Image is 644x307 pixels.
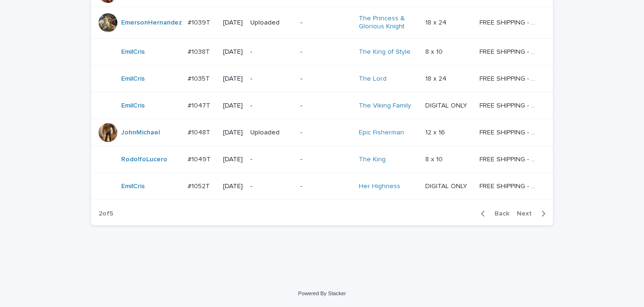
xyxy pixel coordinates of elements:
p: #1048T [188,127,212,137]
p: - [300,183,351,191]
p: [DATE] [223,156,243,164]
tr: EmilCris #1047T#1047T [DATE]--The Viking Family DIGITAL ONLYDIGITAL ONLY FREE SHIPPING - preview ... [91,92,553,119]
p: #1052T [188,181,212,191]
p: - [300,156,351,164]
p: - [300,75,351,83]
p: [DATE] [223,129,243,137]
a: The King of Style [359,48,411,56]
a: The Viking Family [359,102,411,110]
p: 2 of 5 [91,202,121,225]
p: 18 x 24 [425,17,448,27]
a: Her Highness [359,183,400,191]
p: #1038T [188,46,212,56]
p: - [250,183,293,191]
p: 8 x 10 [425,46,445,56]
p: Uploaded [250,19,293,27]
p: [DATE] [223,19,243,27]
p: Uploaded [250,129,293,137]
p: [DATE] [223,183,243,191]
tr: EmilCris #1038T#1038T [DATE]--The King of Style 8 x 108 x 10 FREE SHIPPING - preview in 1-2 busin... [91,38,553,65]
a: RodolfoLucero [121,156,167,164]
p: FREE SHIPPING - preview in 1-2 business days, after your approval delivery will take 5-10 b.d. [479,127,540,137]
p: FREE SHIPPING - preview in 1-2 business days, after your approval delivery will take 5-10 b.d. [479,73,540,83]
p: - [300,129,351,137]
p: FREE SHIPPING - preview in 1-2 business days, after your approval delivery will take 5-10 b.d. [479,100,540,110]
p: #1047T [188,100,212,110]
a: The Lord [359,75,387,83]
p: - [300,102,351,110]
a: EmilCris [121,183,145,191]
p: - [250,156,293,164]
p: [DATE] [223,102,243,110]
p: FREE SHIPPING - preview in 1-2 business days, after your approval delivery will take 5-10 b.d. [479,46,540,56]
tr: RodolfoLucero #1049T#1049T [DATE]--The King 8 x 108 x 10 FREE SHIPPING - preview in 1-2 business ... [91,146,553,173]
p: - [250,75,293,83]
span: Next [517,210,537,217]
p: FREE SHIPPING - preview in 1-2 business days, after your approval delivery will take 5-10 b.d. [479,154,540,164]
p: [DATE] [223,48,243,56]
p: 12 x 16 [425,127,447,137]
a: The Princess & Glorious Knight [359,15,418,31]
tr: EmilCris #1035T#1035T [DATE]--The Lord 18 x 2418 x 24 FREE SHIPPING - preview in 1-2 business day... [91,65,553,92]
button: Back [473,209,513,218]
a: JohnMichael [121,129,160,137]
a: The King [359,156,386,164]
p: #1039T [188,17,212,27]
button: Next [513,209,553,218]
p: FREE SHIPPING - preview in 1-2 business days, after your approval delivery will take 5-10 b.d. [479,17,540,27]
a: EmilCris [121,48,145,56]
tr: EmersonHernandez #1039T#1039T [DATE]Uploaded-The Princess & Glorious Knight 18 x 2418 x 24 FREE S... [91,7,553,39]
a: EmilCris [121,75,145,83]
a: Epic Fisherman [359,129,404,137]
p: 18 x 24 [425,73,448,83]
p: - [250,48,293,56]
span: Back [489,210,509,217]
p: #1035T [188,73,212,83]
tr: EmilCris #1052T#1052T [DATE]--Her Highness DIGITAL ONLYDIGITAL ONLY FREE SHIPPING - preview in 1-... [91,173,553,199]
p: FREE SHIPPING - preview in 1-2 business days, after your approval delivery will take 5-10 b.d. [479,181,540,191]
p: - [250,102,293,110]
p: #1049T [188,154,213,164]
a: EmersonHernandez [121,19,182,27]
tr: JohnMichael #1048T#1048T [DATE]Uploaded-Epic Fisherman 12 x 1612 x 16 FREE SHIPPING - preview in ... [91,119,553,146]
p: - [300,19,351,27]
p: - [300,48,351,56]
p: [DATE] [223,75,243,83]
a: Powered By Stacker [298,290,346,296]
p: DIGITAL ONLY [425,100,469,110]
p: DIGITAL ONLY [425,181,469,191]
a: EmilCris [121,102,145,110]
p: 8 x 10 [425,154,445,164]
